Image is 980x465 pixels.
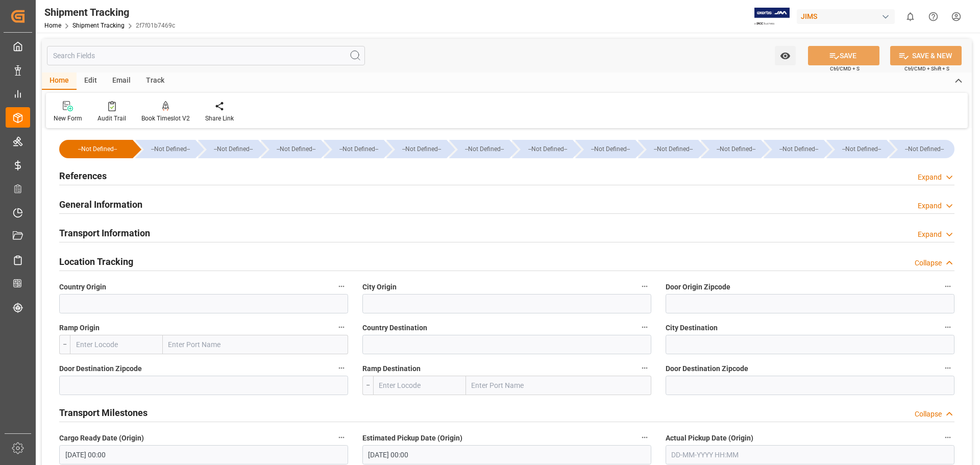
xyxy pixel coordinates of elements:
[77,72,105,90] div: Edit
[904,65,949,72] span: Ctrl/CMD + Shift + S
[69,140,126,158] div: --Not Defined--
[208,140,258,158] div: --Not Defined--
[362,323,427,333] span: Country Destination
[362,376,373,395] div: --
[362,282,397,292] span: City Origin
[59,363,142,374] span: Door Destination Zipcode
[362,363,421,374] span: Ramp Destination
[711,140,761,158] div: --Not Defined--
[638,361,651,375] button: Ramp Destination
[59,282,106,292] span: Country Origin
[59,198,142,211] h2: General Information
[141,114,190,123] div: Book Timeslot V2
[59,226,150,240] h2: Transport Information
[666,433,753,444] span: Actual Pickup Date (Origin)
[138,72,172,90] div: Track
[808,46,879,65] button: SAVE
[797,7,899,26] button: JIMS
[198,140,258,158] div: --Not Defined--
[754,8,790,26] img: Exertis%20JAM%20-%20Email%20Logo.jpg_1722504956.jpg
[648,140,698,158] div: --Not Defined--
[522,140,572,158] div: --Not Defined--
[145,140,195,158] div: --Not Defined--
[335,431,348,444] button: Cargo Ready Date (Origin)
[941,361,954,375] button: Door Destination Zipcode
[585,140,635,158] div: --Not Defined--
[830,65,860,72] span: Ctrl/CMD + S
[915,258,942,268] div: Collapse
[334,140,384,158] div: --Not Defined--
[512,140,572,158] div: --Not Defined--
[638,321,651,334] button: Country Destination
[918,229,942,240] div: Expand
[373,376,466,395] input: Enter Locode
[335,361,348,375] button: Door Destination Zipcode
[666,363,748,374] span: Door Destination Zipcode
[97,114,126,123] div: Audit Trail
[42,72,77,90] div: Home
[59,255,133,268] h2: Location Tracking
[775,46,796,65] button: open menu
[638,140,698,158] div: --Not Defined--
[386,140,447,158] div: --Not Defined--
[105,72,138,90] div: Email
[54,114,82,123] div: New Form
[941,431,954,444] button: Actual Pickup Date (Origin)
[261,140,321,158] div: --Not Defined--
[837,140,887,158] div: --Not Defined--
[70,335,163,354] input: Enter Locode
[59,169,107,183] h2: References
[362,445,651,464] input: DD-MM-YYYY HH:MM
[899,5,922,28] button: show 0 new notifications
[47,46,365,65] input: Search Fields
[362,433,462,444] span: Estimated Pickup Date (Origin)
[449,140,509,158] div: --Not Defined--
[826,140,887,158] div: --Not Defined--
[59,335,70,354] div: --
[59,445,348,464] input: DD-MM-YYYY HH:MM
[941,321,954,334] button: City Destination
[205,114,234,123] div: Share Link
[918,172,942,183] div: Expand
[918,201,942,211] div: Expand
[44,5,175,20] div: Shipment Tracking
[44,22,61,29] a: Home
[335,280,348,293] button: Country Origin
[890,46,962,65] button: SAVE & NEW
[701,140,761,158] div: --Not Defined--
[922,5,945,28] button: Help Center
[59,406,148,420] h2: Transport Milestones
[666,323,718,333] span: City Destination
[59,323,100,333] span: Ramp Origin
[397,140,447,158] div: --Not Defined--
[163,335,348,354] input: Enter Port Name
[666,282,730,292] span: Door Origin Zipcode
[764,140,824,158] div: --Not Defined--
[59,433,144,444] span: Cargo Ready Date (Origin)
[72,22,125,29] a: Shipment Tracking
[638,280,651,293] button: City Origin
[666,445,954,464] input: DD-MM-YYYY HH:MM
[797,9,895,24] div: JIMS
[638,431,651,444] button: Estimated Pickup Date (Origin)
[899,140,949,158] div: --Not Defined--
[324,140,384,158] div: --Not Defined--
[59,140,133,158] div: --Not Defined--
[135,140,195,158] div: --Not Defined--
[459,140,509,158] div: --Not Defined--
[941,280,954,293] button: Door Origin Zipcode
[466,376,651,395] input: Enter Port Name
[575,140,635,158] div: --Not Defined--
[774,140,824,158] div: --Not Defined--
[335,321,348,334] button: Ramp Origin
[271,140,321,158] div: --Not Defined--
[915,409,942,420] div: Collapse
[889,140,954,158] div: --Not Defined--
